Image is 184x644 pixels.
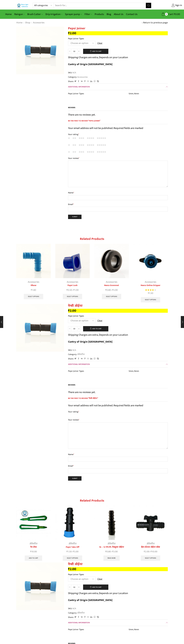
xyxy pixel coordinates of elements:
[55,546,90,549] a: Pepsi Take Off
[68,390,168,394] p: There are no reviews yet.
[97,150,106,153] a: 5 of 5 stars
[13,11,26,17] a: Raingun
[97,144,106,146] a: 5 of 5 stars
[143,21,168,25] a: Return to previous page
[72,150,76,153] a: 2 of 5 stars
[133,244,168,278] img: Heera Online Dripper
[30,550,37,554] bdi: 10.00
[68,476,81,481] input: Submit
[129,628,168,631] p: 12mm, 16mm
[68,84,168,90] a: Additional information
[68,27,168,30] h1: Pepsi Joiner
[154,12,180,17] a: 0 Cart ₹0.00
[141,555,160,561] a: Select options for “हिरा लॅटरल जॉईनर कॉक”
[16,27,64,74] img: ss
[145,280,156,284] a: Accessories
[73,550,78,554] bdi: 5.00
[54,3,146,8] input: Search for...
[72,137,76,140] a: 2 of 5 stars
[103,555,120,561] a: Select options for “16 - 12 एम.एम. रिड्युसर जोईनर”
[63,294,82,299] a: Select options for “Pepsi Lock”
[145,289,156,291] div: Rated 4.20 out of 5
[68,464,168,468] label: Email
[83,585,108,590] button: Add to cart
[68,370,129,375] th: Pepsi Joiner Types
[68,370,168,375] table: Product Details
[68,562,168,566] h1: पेप्सी जोईनर
[73,550,74,554] span: ₹
[94,284,129,287] a: Heera Grommet
[28,280,39,284] a: Accessories
[55,288,90,292] span: –
[68,384,168,388] h2: Reviews
[68,361,168,367] a: Additional information
[165,13,168,16] span: 0
[30,542,37,546] a: अ‍ॅसेसरीज
[77,353,85,356] a: अ‍ॅसेसरीज
[83,49,108,54] button: Add to cart
[66,550,72,554] bdi: 1.50
[79,150,84,153] a: 3 of 5 stars
[31,288,32,292] span: ₹
[67,280,78,284] a: Accessories
[71,49,77,54] input: Product quantity
[93,11,105,17] a: Products
[68,150,70,153] a: 1 of 5 stars
[146,3,151,8] button: Search button
[16,505,51,540] img: PEN TOCHA
[68,144,70,146] a: 1 of 5 stars
[148,291,149,295] span: ₹
[83,11,93,17] a: Filter
[55,505,90,540] img: pepsi take up
[105,288,106,292] span: ₹
[68,215,81,219] input: Submit
[174,12,180,16] bdi: 0.00
[68,453,168,456] label: Name
[68,126,143,130] span: Your email address will not be published. Required fields are marked
[15,504,52,562] div: 1 / 10
[73,288,79,292] bdi: 1.00
[16,244,51,278] img: Elbow
[55,550,90,553] span: –
[94,244,129,278] img: Heera Grommet
[68,30,76,36] bdi: 2.00
[68,333,128,337] p: Shipping Charges are extra, Depends on your Location
[68,106,168,111] h2: Reviews
[155,3,182,8] a: Sign in
[68,92,129,97] th: Pepsi Joiner Types
[129,92,168,95] p: 12mm, 16mm
[68,71,168,74] span: SKU:
[66,288,68,292] span: ₹
[68,566,70,572] span: ₹
[68,137,70,140] a: 1 of 5 stars
[16,284,51,287] a: Elbow
[68,619,168,626] a: Additional information
[68,133,168,136] label: Your rating
[133,284,168,287] a: Heera Online Dripper
[68,62,112,67] b: Cuntry of Origin [GEOGRAPHIC_DATA]
[68,304,168,308] h1: पेप्सी जोईनर
[69,542,76,546] a: अ‍ॅसेसरीज
[68,621,90,624] span: Additional information
[68,363,90,366] span: Additional information
[15,242,52,301] div: 1 / 10
[68,628,168,633] table: Product Details
[68,397,168,402] span: Be the first to review “पेप्सी जोईनर”
[68,628,129,633] th: Pepsi Joiner Types
[87,150,94,153] a: 4 of 5 stars
[77,75,88,79] a: Accessories
[64,11,83,17] a: Sprayer pump
[25,21,30,25] a: Shop
[83,326,108,331] button: Add to cart
[54,242,91,301] div: 2 / 10
[112,550,113,554] span: ₹
[68,37,84,40] label: Pepsi Joiner Types
[87,144,94,146] a: 4 of 5 stars
[24,294,43,299] a: Select options for “Elbow”
[68,566,76,572] bdi: 2.00
[68,598,112,602] b: Cuntry of Origin [GEOGRAPHIC_DATA]
[68,607,168,610] span: SKU:
[97,319,103,323] a: Clear options
[112,288,113,292] span: ₹
[148,291,153,295] bdi: 1.50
